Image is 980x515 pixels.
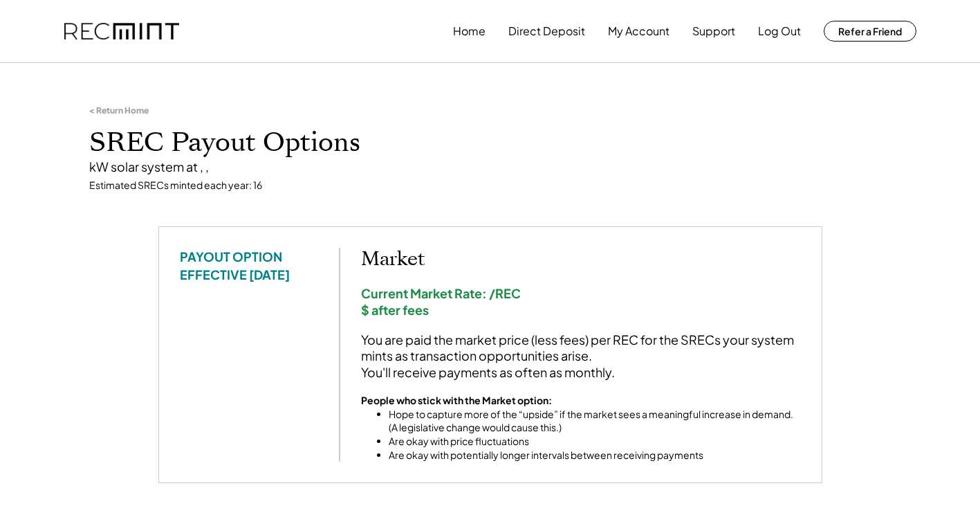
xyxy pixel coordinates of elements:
li: Hope to capture more of the “upside” if the market sees a meaningful increase in demand. (A legis... [389,408,801,435]
img: recmint-logotype%403x.png [64,23,179,40]
button: Support [692,17,735,45]
li: Are okay with price fluctuations [389,435,801,449]
button: My Account [608,17,669,45]
button: Refer a Friend [824,21,916,42]
li: Are okay with potentially longer intervals between receiving payments [389,449,801,462]
button: Direct Deposit [508,17,585,45]
h2: Market [361,248,801,271]
div: PAYOUT OPTION EFFECTIVE [DATE] [180,248,318,282]
div: kW solar system at , , [89,159,891,174]
button: Home [453,17,486,45]
div: Estimated SRECs minted each year: 16 [89,179,891,192]
button: Log Out [758,17,801,45]
div: Current Market Rate: /REC $ after fees [361,285,801,318]
h1: SREC Payout Options [89,127,891,159]
strong: People who stick with the Market option: [361,394,552,406]
div: You are paid the market price (less fees) per REC for the SRECs your system mints as transaction ... [361,332,801,380]
div: < Return Home [89,105,149,116]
